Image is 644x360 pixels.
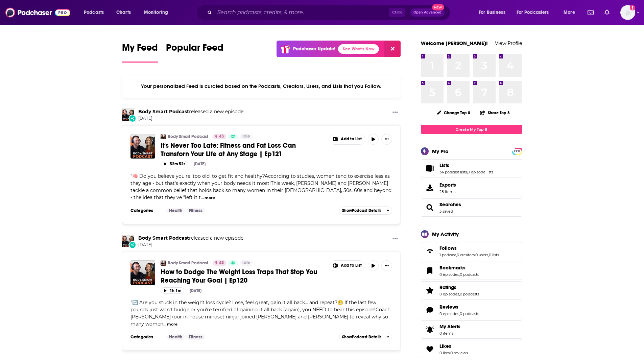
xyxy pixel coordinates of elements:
a: Welcome [PERSON_NAME]! [421,40,488,46]
img: User Profile [620,5,635,20]
h3: released a new episode [138,235,243,241]
span: Ratings [439,284,456,290]
a: Lists [439,162,493,168]
span: 🧠 Do you believe you're 'too old' to get fit and healthy?According to studies, women tend to exer... [130,173,391,200]
a: My Feed [122,42,158,63]
a: Searches [423,203,437,212]
a: Idle [240,260,253,266]
button: 1h 1m [161,287,184,294]
button: open menu [139,7,177,18]
div: New Episode [129,241,136,248]
img: Body Smart Podcast [161,134,166,139]
button: Change Top 8 [433,109,475,117]
a: 0 users [475,253,488,257]
a: It's Never Too Late: Fitness and Fat Loss Can Transforn Your Life at Any Stage | Ep121 [130,134,155,159]
div: My Activity [432,231,459,237]
a: Create My Top 8 [421,125,522,134]
button: Show More Button [381,260,392,271]
a: Idle [240,134,253,139]
a: Health [166,334,185,340]
a: Ratings [439,284,479,290]
a: 43 [213,134,226,139]
span: Idle [242,260,250,266]
button: Show More Button [390,235,401,243]
a: 43 [213,260,226,266]
span: How to Dodge The Weight Loss Traps That Stop You Reaching Your Goal | Ep120 [161,268,317,285]
a: Fitness [186,334,205,340]
a: 0 lists [489,253,499,257]
a: Follows [439,245,499,251]
a: Popular Feed [166,42,223,63]
span: More [564,8,575,17]
span: It's Never Too Late: Fitness and Fat Loss Can Transforn Your Life at Any Stage | Ep121 [161,141,296,158]
span: Lists [421,159,522,177]
span: [DATE] [138,116,243,121]
h3: Categories [130,334,161,340]
span: Exports [439,182,456,188]
span: Bookmarks [439,265,466,271]
button: Open AdvancedNew [410,8,445,17]
a: 0 episodes [439,292,459,296]
span: Follows [439,245,457,251]
div: [DATE] [190,288,201,293]
a: Exports [421,179,522,197]
span: , [456,253,457,257]
img: Body Smart Podcast [161,260,166,266]
span: Likes [439,343,451,349]
span: Popular Feed [166,42,223,57]
span: Show Podcast Details [342,335,381,339]
a: View Profile [495,40,522,46]
span: , [459,272,460,277]
a: Bookmarks [423,266,437,275]
input: Search podcasts, credits, & more... [215,7,389,18]
h3: released a new episode [138,109,243,115]
a: Ratings [423,286,437,295]
img: How to Dodge The Weight Loss Traps That Stop You Reaching Your Goal | Ep120 [130,260,155,285]
a: Fitness [186,208,205,213]
a: My Alerts [421,320,522,339]
span: PRO [513,149,521,154]
a: 0 episode lists [468,170,493,174]
a: Health [166,208,185,213]
svg: Add a profile image [630,5,635,10]
a: Bookmarks [439,265,479,271]
span: Idle [242,133,250,140]
span: ... [163,321,166,327]
span: ... [201,194,204,200]
span: 🔄 Are you stuck in the weight loss cycle? Lose, feel great, gain it all back... and repeat?😬 If t... [130,299,390,327]
button: Show More Button [390,109,401,117]
span: 43 [219,260,224,266]
span: Follows [421,242,522,260]
span: [DATE] [138,242,243,248]
span: , [459,311,460,316]
a: Searches [439,201,461,208]
span: Ctrl K [389,8,405,17]
a: Podchaser - Follow, Share and Rate Podcasts [5,6,70,19]
span: My Alerts [423,325,437,334]
div: [DATE] [194,162,206,166]
span: Likes [421,340,522,358]
span: Reviews [421,301,522,319]
a: Show notifications dropdown [602,7,612,18]
button: more [167,321,177,327]
span: Charts [116,8,131,17]
a: Reviews [423,305,437,315]
button: Share Top 8 [480,106,510,119]
span: Open Advanced [413,11,442,14]
span: Reviews [439,304,458,310]
a: Body Smart Podcast [168,134,208,139]
span: Bookmarks [421,262,522,280]
button: more [205,195,215,201]
span: For Business [479,8,505,17]
span: " [130,299,390,327]
button: open menu [79,7,113,18]
button: open menu [474,7,514,18]
a: Likes [423,344,437,354]
a: Likes [439,343,468,349]
span: 43 [219,133,224,140]
a: Follows [423,246,437,256]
